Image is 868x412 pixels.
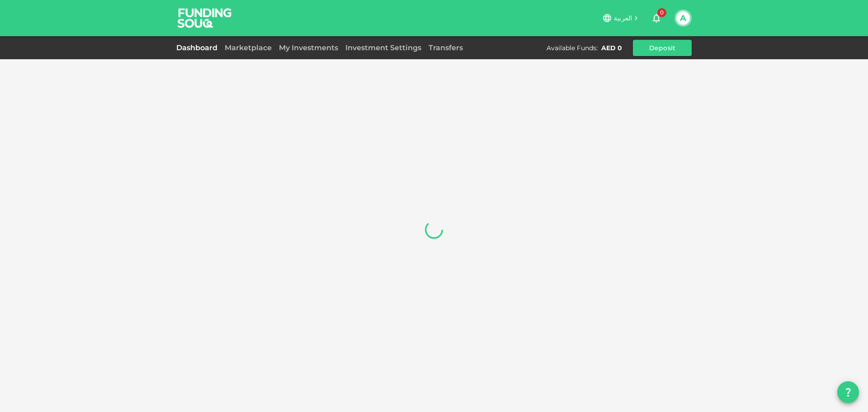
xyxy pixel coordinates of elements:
div: Available Funds : [547,43,598,52]
div: AED 0 [601,43,622,52]
button: 0 [647,9,665,27]
a: Marketplace [221,43,275,52]
button: A [676,11,690,25]
button: Deposit [633,40,692,56]
a: Dashboard [176,43,221,52]
span: العربية [614,14,632,22]
a: Investment Settings [342,43,425,52]
button: question [837,381,859,403]
a: Transfers [425,43,467,52]
span: 0 [657,8,666,17]
a: My Investments [275,43,342,52]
